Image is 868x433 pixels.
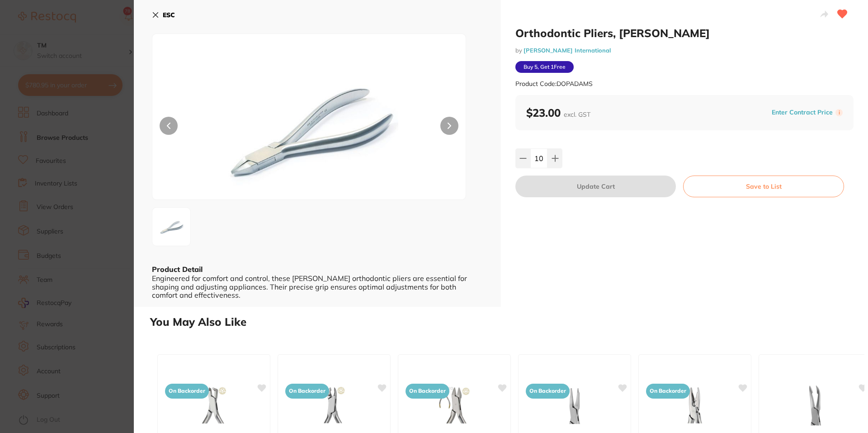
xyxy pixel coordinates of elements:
b: ESC [163,11,175,19]
img: Ongard Lite-Touch Orthodontic Pliers TC Distal End Cutter #12cm [184,383,243,428]
span: excl. GST [564,110,590,119]
span: On Backorder [406,384,449,399]
button: Enter Contract Price [769,108,835,117]
img: Ongard Lite-Touch Orthodontic Pliers Waldsachs Serrated #16cm [665,383,724,428]
span: Buy 5, Get 1 Free [515,61,574,73]
span: On Backorder [646,384,690,399]
h2: Orthodontic Pliers, [PERSON_NAME] [515,26,854,40]
img: Ongard Lite-Touch Orthodontic Pliers TC Ligature Cutter #13cm [305,383,363,428]
b: $23.00 [526,106,590,119]
img: Ongard Lite-Touch Orthodontic Pliers TC Wire Bending Adams #12.5cm [425,383,484,428]
small: Product Code: DOPADAMS [515,80,593,88]
button: Save to List [683,176,844,197]
img: YW1zLXBuZw [215,57,403,200]
img: Ongard Lite-Touch Orthodontic Pliers Tweed #14cm [545,383,604,428]
small: by [515,47,854,54]
button: Update Cart [515,176,676,197]
div: Engineered for comfort and control, these [PERSON_NAME] orthodontic pliers are essential for shap... [152,274,483,299]
label: i [835,109,843,116]
b: Product Detail [152,265,203,274]
h2: You May Also Like [150,315,864,328]
img: Ongard Lite-Touch Orthodontic Pliers Weingart Large Tips #14cm [786,383,844,428]
img: YW1zLXBuZw [155,213,188,241]
span: On Backorder [285,384,329,399]
span: On Backorder [526,384,570,399]
span: On Backorder [165,384,209,399]
button: ESC [152,7,175,23]
a: [PERSON_NAME] International [524,47,611,54]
